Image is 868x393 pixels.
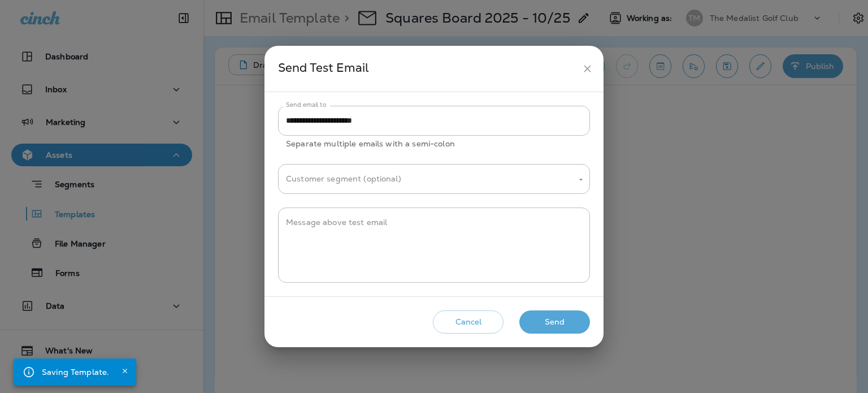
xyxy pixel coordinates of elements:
button: Send [519,310,590,334]
p: Separate multiple emails with a semi-colon [286,137,582,150]
button: close [577,58,598,79]
label: Send email to [286,101,326,109]
button: Open [576,175,586,185]
button: Close [118,364,132,378]
div: Send Test Email [278,58,577,79]
button: Cancel [433,310,504,334]
div: Saving Template. [42,362,109,382]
